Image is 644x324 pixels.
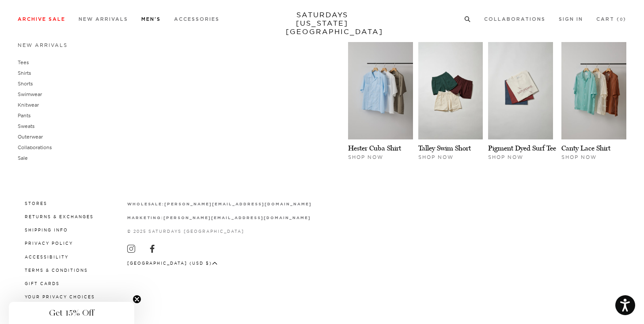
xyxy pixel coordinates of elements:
[127,260,218,266] button: [GEOGRAPHIC_DATA] (USD $)
[348,144,401,152] a: Hester Cuba Shirt
[49,308,94,318] span: Get 15% Off
[25,294,95,299] a: Your privacy choices
[25,228,68,232] a: Shipping Info
[484,17,546,22] a: Collaborations
[488,144,556,152] a: Pigment Dyed Surf Tee
[18,112,30,119] a: Pants
[127,228,312,235] p: © 2025 Saturdays [GEOGRAPHIC_DATA]
[18,42,68,48] a: New Arrivals
[25,214,94,219] a: Returns & Exchanges
[620,18,623,22] small: 0
[18,123,34,129] a: Sweats
[18,91,42,97] a: Swimwear
[25,241,73,246] a: Privacy Policy
[25,268,88,273] a: Terms & Conditions
[79,17,128,22] a: New Arrivals
[163,216,311,220] strong: [PERSON_NAME][EMAIL_ADDRESS][DOMAIN_NAME]
[559,17,583,22] a: Sign In
[286,11,359,36] a: SATURDAYS[US_STATE][GEOGRAPHIC_DATA]
[127,216,164,220] strong: marketing:
[163,215,311,220] a: [PERSON_NAME][EMAIL_ADDRESS][DOMAIN_NAME]
[25,201,47,206] a: Stores
[25,255,68,259] a: Accessibility
[133,295,141,304] button: Close teaser
[164,202,311,206] strong: [PERSON_NAME][EMAIL_ADDRESS][DOMAIN_NAME]
[18,134,43,140] a: Outerwear
[164,201,311,206] a: [PERSON_NAME][EMAIL_ADDRESS][DOMAIN_NAME]
[18,102,39,108] a: Knitwear
[561,144,610,152] a: Canty Lace Shirt
[18,70,31,76] a: Shirts
[174,17,220,22] a: Accessories
[596,17,626,22] a: Cart (0)
[18,144,52,150] a: Collaborations
[9,302,134,324] div: Get 15% OffClose teaser
[141,17,161,22] a: Men's
[18,59,29,66] a: Tees
[18,17,65,22] a: Archive Sale
[25,281,60,286] a: Gift Cards
[18,155,28,161] a: Sale
[418,144,471,152] a: Talley Swim Short
[18,81,33,87] a: Shorts
[127,202,165,206] strong: wholesale:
